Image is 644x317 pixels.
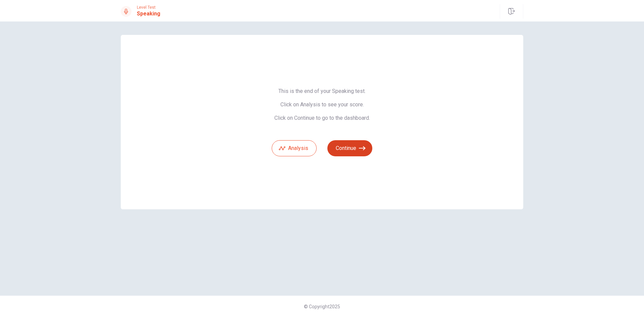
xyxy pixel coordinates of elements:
[137,10,160,18] h1: Speaking
[304,304,340,309] span: © Copyright 2025
[272,140,317,156] button: Analysis
[327,140,372,156] button: Continue
[137,5,160,10] span: Level Test
[272,88,372,121] span: This is the end of your Speaking test. Click on Analysis to see your score. Click on Continue to ...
